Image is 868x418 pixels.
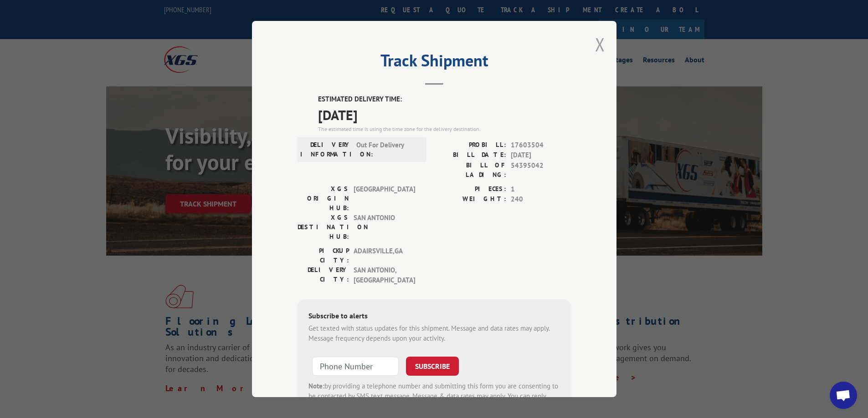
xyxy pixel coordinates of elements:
span: [DATE] [511,150,571,161]
span: [GEOGRAPHIC_DATA] [354,184,415,213]
label: ESTIMATED DELIVERY TIME: [318,94,571,105]
label: BILL OF LADING: [434,161,506,180]
span: 17603504 [511,140,571,151]
label: DELIVERY INFORMATION: [300,140,352,159]
span: 240 [511,194,571,205]
span: SAN ANTONIO , [GEOGRAPHIC_DATA] [354,265,415,286]
label: PICKUP CITY: [298,246,349,265]
label: PIECES: [434,184,506,195]
span: [DATE] [318,105,571,125]
label: BILL DATE: [434,150,506,161]
button: Close modal [595,32,605,56]
div: by providing a telephone number and submitting this form you are consenting to be contacted by SM... [308,381,560,412]
div: Subscribe to alerts [308,310,560,323]
div: Get texted with status updates for this shipment. Message and data rates may apply. Message frequ... [308,323,560,344]
h2: Track Shipment [298,54,571,71]
button: SUBSCRIBE [406,357,459,376]
label: PROBILL: [434,140,506,151]
span: 54395042 [511,161,571,180]
label: XGS DESTINATION HUB: [298,213,349,242]
div: The estimated time is using the time zone for the delivery destination. [318,125,571,133]
div: Open chat [830,382,857,409]
label: WEIGHT: [434,194,506,205]
span: Out For Delivery [356,140,418,159]
strong: Note: [308,382,324,390]
span: SAN ANTONIO [354,213,415,242]
input: Phone Number [312,357,399,376]
label: XGS ORIGIN HUB: [298,184,349,213]
span: ADAIRSVILLE , GA [354,246,415,265]
span: 1 [511,184,571,195]
label: DELIVERY CITY: [298,265,349,286]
